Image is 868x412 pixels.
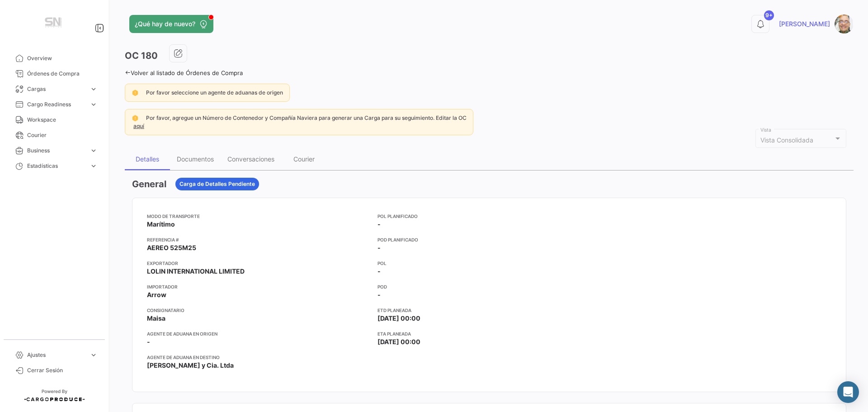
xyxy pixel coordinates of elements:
[377,337,420,346] span: [DATE] 00:00
[227,155,274,163] div: Conversaciones
[135,19,195,28] span: ¿Qué hay de nuevo?
[760,136,813,144] span: Vista Consolidada
[147,361,234,370] span: [PERSON_NAME] y Cia. Ltda
[27,85,86,93] span: Cargas
[147,307,370,314] app-card-info-title: Consignatario
[7,112,101,128] a: Workspace
[293,155,315,163] div: Courier
[377,267,381,276] span: -
[125,49,158,62] h3: OC 180
[377,307,601,314] app-card-info-title: ETD planeada
[136,155,159,163] div: Detalles
[147,220,175,229] span: Marítimo
[132,178,166,190] h3: General
[27,54,98,62] span: Overview
[147,330,370,337] app-card-info-title: Agente de Aduana en Origen
[132,123,146,129] a: aquí
[90,351,98,359] span: expand_more
[147,283,370,290] app-card-info-title: Importador
[377,290,381,299] span: -
[27,162,86,170] span: Estadísticas
[147,290,166,299] span: Arrow
[7,128,101,143] a: Courier
[147,260,370,267] app-card-info-title: Exportador
[146,89,283,96] span: Por favor seleccione un agente de aduanas de origen
[7,66,101,81] a: Órdenes de Compra
[377,213,601,220] app-card-info-title: POL Planificado
[177,155,214,163] div: Documentos
[835,14,854,33] img: Captura.PNG
[146,114,467,121] span: Por favor, agregue un Número de Contenedor y Compañía Naviera para generar una Carga para su segu...
[27,147,86,155] span: Business
[27,100,86,109] span: Cargo Readiness
[147,243,196,252] span: AEREO 525M25
[179,180,255,188] span: Carga de Detalles Pendiente
[27,366,98,374] span: Cerrar Sesión
[147,267,245,276] span: LOLIN INTERNATIONAL LIMITED
[27,131,98,139] span: Courier
[377,330,601,337] app-card-info-title: ETA planeada
[377,236,601,243] app-card-info-title: POD Planificado
[27,116,98,124] span: Workspace
[7,51,101,66] a: Overview
[90,147,98,155] span: expand_more
[125,69,243,76] a: Volver al listado de Órdenes de Compra
[147,314,165,323] span: Maisa
[147,354,370,361] app-card-info-title: Agente de Aduana en Destino
[27,351,86,359] span: Ajustes
[377,220,381,229] span: -
[837,381,859,403] div: Abrir Intercom Messenger
[377,314,420,323] span: [DATE] 00:00
[27,70,98,78] span: Órdenes de Compra
[377,243,381,252] span: -
[90,100,98,109] span: expand_more
[32,11,77,36] img: Manufactura+Logo.png
[129,15,213,33] button: ¿Qué hay de nuevo?
[90,162,98,170] span: expand_more
[147,213,370,220] app-card-info-title: Modo de Transporte
[147,337,150,346] span: -
[377,260,601,267] app-card-info-title: POL
[377,283,601,290] app-card-info-title: POD
[90,85,98,93] span: expand_more
[147,236,370,243] app-card-info-title: Referencia #
[779,19,830,28] span: [PERSON_NAME]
